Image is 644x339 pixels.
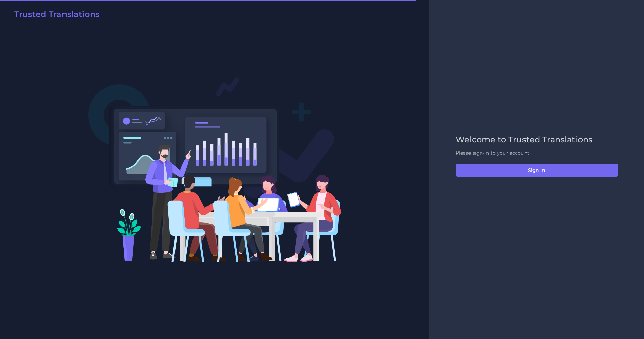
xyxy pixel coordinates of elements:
[10,10,99,22] a: Trusted Translations
[456,135,618,145] h2: Welcome to Trusted Translations
[456,164,618,177] button: Sign in
[88,77,342,263] img: Login V2
[456,149,618,157] p: Please sign-in to your account
[14,10,99,19] h2: Trusted Translations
